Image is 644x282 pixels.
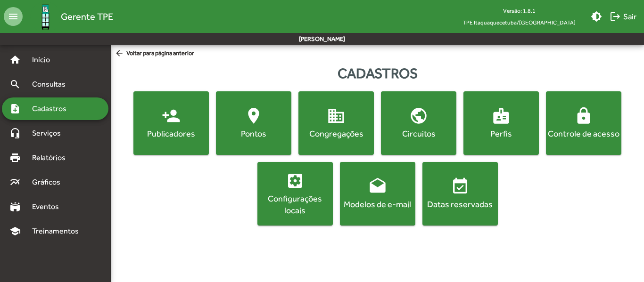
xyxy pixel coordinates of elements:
a: Gerente TPE [23,1,113,32]
mat-icon: settings_applications [286,171,305,190]
button: Publicadores [133,91,209,155]
mat-icon: logout [610,11,621,22]
span: Início [26,54,64,65]
div: Cadastros [111,63,644,84]
mat-icon: domain [327,106,346,125]
span: TPE Itaquaquecetuba/[GEOGRAPHIC_DATA] [455,16,583,28]
button: Modelos de e-mail [340,162,415,226]
mat-icon: public [409,106,428,125]
mat-icon: headset_mic [9,128,21,139]
img: Logo [30,1,61,32]
span: Consultas [26,79,78,90]
span: Sair [610,8,636,25]
mat-icon: drafts [368,177,387,196]
mat-icon: badge [492,106,511,125]
span: Eventos [26,201,72,212]
mat-icon: print [9,152,21,163]
span: Treinamentos [26,226,90,237]
span: Serviços [26,128,74,139]
div: Configurações locais [259,193,331,216]
mat-icon: location_on [244,106,263,125]
mat-icon: multiline_chart [9,177,21,188]
div: Versão: 1.8.1 [455,5,583,16]
button: Circuitos [381,91,456,155]
div: Publicadores [135,128,207,139]
div: Controle de acesso [548,128,619,139]
mat-icon: home [9,54,21,65]
span: Cadastros [26,103,79,114]
mat-icon: search [9,79,21,90]
span: Voltar para página anterior [115,48,194,59]
mat-icon: stadium [9,201,21,212]
button: Controle de acesso [546,91,621,155]
button: Configurações locais [257,162,333,226]
div: Modelos de e-mail [342,198,413,210]
button: Congregações [298,91,374,155]
button: Perfis [463,91,539,155]
button: Sair [606,8,640,25]
mat-icon: arrow_back [115,48,126,59]
span: Gerente TPE [61,9,113,24]
mat-icon: lock [574,106,593,125]
div: Perfis [465,128,537,139]
mat-icon: note_add [9,103,21,114]
div: Circuitos [383,128,454,139]
div: Congregações [300,128,372,139]
mat-icon: menu [4,7,23,26]
button: Pontos [216,91,291,155]
mat-icon: person_add [162,106,181,125]
mat-icon: event_available [451,177,470,196]
div: Pontos [218,128,289,139]
span: Relatórios [26,152,78,163]
div: Datas reservadas [424,198,496,210]
span: Gráficos [26,177,73,188]
mat-icon: school [9,226,21,237]
button: Datas reservadas [422,162,498,226]
mat-icon: brightness_medium [591,11,602,22]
